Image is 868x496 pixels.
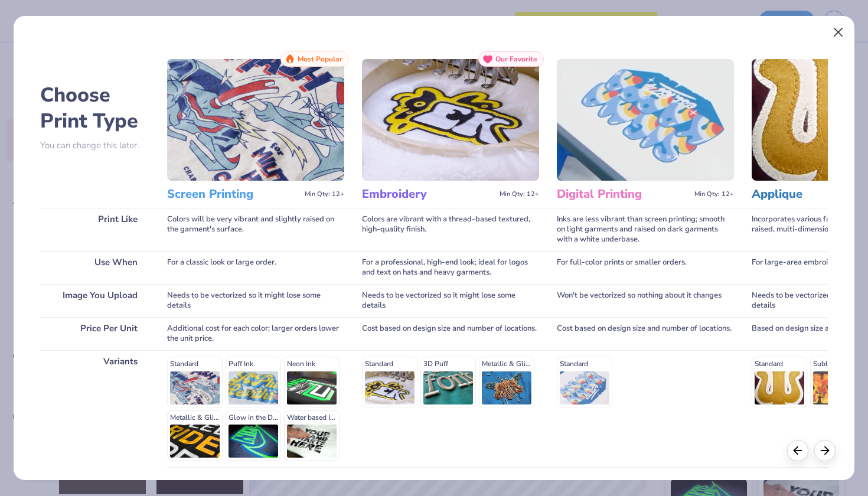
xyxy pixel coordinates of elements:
[40,251,149,284] div: Use When
[557,208,734,251] div: Inks are less vibrant than screen printing; smooth on light garments and raised on dark garments ...
[167,187,300,202] h3: Screen Printing
[167,284,344,317] div: Needs to be vectorized so it might lose some details
[362,251,539,284] div: For a professional, high-end look; ideal for logos and text on hats and heavy garments.
[362,284,539,317] div: Needs to be vectorized so it might lose some details
[557,187,690,202] h3: Digital Printing
[827,21,850,44] button: Close
[40,208,149,251] div: Print Like
[167,59,344,181] img: Screen Printing
[167,317,344,350] div: Additional cost for each color; larger orders lower the unit price.
[557,251,734,284] div: For full-color prints or smaller orders.
[694,190,734,198] span: Min Qty: 12+
[557,59,734,181] img: Digital Printing
[500,190,539,198] span: Min Qty: 12+
[167,251,344,284] div: For a classic look or large order.
[362,59,539,181] img: Embroidery
[362,208,539,251] div: Colors are vibrant with a thread-based textured, high-quality finish.
[167,208,344,251] div: Colors will be very vibrant and slightly raised on the garment's surface.
[557,284,734,317] div: Won't be vectorized so nothing about it changes
[40,317,149,350] div: Price Per Unit
[495,55,537,63] span: Our Favorite
[362,187,495,202] h3: Embroidery
[40,284,149,317] div: Image You Upload
[298,55,342,63] span: Most Popular
[362,317,539,350] div: Cost based on design size and number of locations.
[305,190,344,198] span: Min Qty: 12+
[40,141,149,151] p: You can change this later.
[557,317,734,350] div: Cost based on design size and number of locations.
[40,350,149,467] div: Variants
[40,82,149,134] h2: Choose Print Type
